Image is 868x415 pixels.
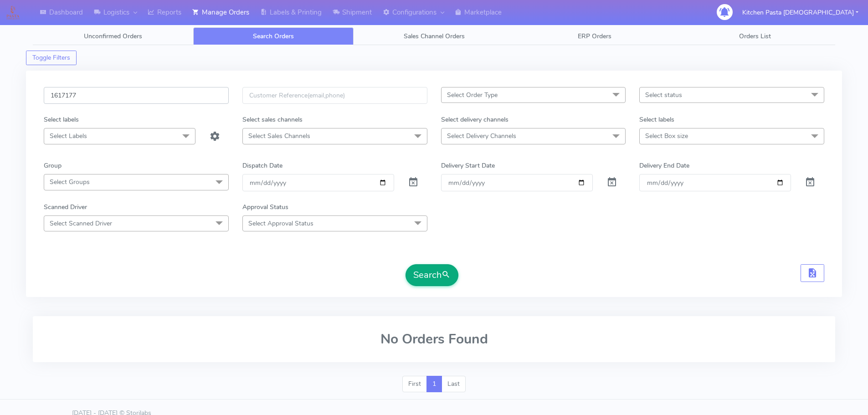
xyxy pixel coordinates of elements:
[242,87,427,104] input: Customer Reference(email,phone)
[44,161,62,170] label: Group
[50,219,112,228] span: Select Scanned Driver
[645,91,682,99] span: Select status
[248,132,310,140] span: Select Sales Channels
[404,32,465,41] span: Sales Channel Orders
[578,32,611,41] span: ERP Orders
[26,51,77,65] button: Toggle Filters
[44,202,87,212] label: Scanned Driver
[739,32,771,41] span: Orders List
[426,376,442,392] a: 1
[447,91,498,99] span: Select Order Type
[44,87,229,104] input: Order Id
[441,161,495,170] label: Delivery Start Date
[242,202,288,212] label: Approval Status
[84,32,142,41] span: Unconfirmed Orders
[645,132,688,140] span: Select Box size
[242,161,282,170] label: Dispatch Date
[50,178,90,186] span: Select Groups
[253,32,294,41] span: Search Orders
[50,132,87,140] span: Select Labels
[248,219,313,228] span: Select Approval Status
[441,115,508,124] label: Select delivery channels
[44,115,79,124] label: Select labels
[447,132,516,140] span: Select Delivery Channels
[33,27,835,45] ul: Tabs
[406,264,458,286] button: Search
[735,3,865,22] button: Kitchen Pasta [DEMOGRAPHIC_DATA]
[639,161,689,170] label: Delivery End Date
[242,115,303,124] label: Select sales channels
[639,115,674,124] label: Select labels
[44,332,824,347] h2: No Orders Found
